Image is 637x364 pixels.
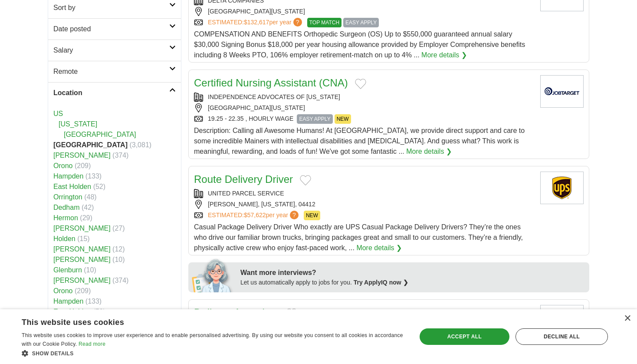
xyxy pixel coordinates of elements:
[85,172,102,180] span: (133)
[53,193,82,201] a: Orrington
[112,256,125,263] span: (10)
[53,141,128,149] strong: [GEOGRAPHIC_DATA]
[421,50,467,60] a: More details ❯
[307,18,341,27] span: TOP MATCH
[53,152,111,159] a: [PERSON_NAME]
[80,214,92,222] span: (29)
[53,245,111,253] a: [PERSON_NAME]
[22,314,383,328] div: This website uses cookies
[112,277,128,284] span: (374)
[93,308,105,315] span: (52)
[300,175,311,185] button: Add to favorite jobs
[93,183,105,190] span: (52)
[356,243,402,253] a: More details ❯
[75,162,91,169] span: (209)
[64,131,136,138] a: [GEOGRAPHIC_DATA]
[112,245,125,253] span: (12)
[53,162,72,169] a: Orono
[540,75,584,108] img: Company logo
[194,307,279,318] a: Delivery Associate
[540,172,584,204] img: United Parcel Service logo
[290,211,299,219] span: ?
[53,24,169,34] h2: Date posted
[53,45,169,56] h2: Salary
[53,287,72,295] a: Orono
[53,204,79,211] a: Dedham
[208,190,284,197] a: UNITED PARCEL SERVICE
[59,120,97,128] a: [US_STATE]
[194,200,533,209] div: [PERSON_NAME], [US_STATE], 04412
[240,268,584,278] div: Want more interviews?
[53,308,91,315] a: East Holden
[53,235,76,242] a: Holden
[293,18,302,26] span: ?
[244,212,266,218] span: $57,622
[624,315,630,322] div: Close
[244,19,269,26] span: $132,617
[84,266,96,274] span: (10)
[53,214,78,222] a: Hermon
[48,82,181,103] a: Location
[53,298,83,305] a: Hampden
[48,18,181,40] a: Date posted
[79,341,105,347] a: Read more, opens a new window
[192,258,234,292] img: apply-iq-scientist.png
[194,127,525,155] span: Description: Calling all Awesome Humans! At [GEOGRAPHIC_DATA], we provide direct support and care...
[53,256,111,263] a: [PERSON_NAME]
[194,103,533,113] div: [GEOGRAPHIC_DATA][US_STATE]
[208,18,304,27] a: ESTIMATED:$132,617per year?
[304,211,320,220] span: NEW
[48,61,181,82] a: Remote
[406,146,452,157] a: More details ❯
[112,152,128,159] span: (374)
[53,3,169,13] h2: Sort by
[194,93,533,102] div: INDEPENDENCE ADVOCATES OF [US_STATE]
[194,114,533,124] div: 19.25 - 22.35 , HOURLY WAGE
[516,328,608,345] div: Decline all
[420,328,509,345] div: Accept all
[48,40,181,61] a: Salary
[53,277,111,284] a: [PERSON_NAME]
[208,211,300,220] a: ESTIMATED:$57,622per year?
[194,223,523,251] span: Casual Package Delivery Driver Who exactly are UPS Casual Package Delivery Drivers? They’re the o...
[84,193,96,201] span: (48)
[53,225,111,232] a: [PERSON_NAME]
[240,278,584,287] div: Let us automatically apply to jobs for you.
[53,66,169,77] h2: Remote
[22,349,405,357] div: Show details
[343,18,379,27] span: EASY APPLY
[75,287,91,295] span: (209)
[297,114,332,124] span: EASY APPLY
[53,110,63,117] a: US
[85,298,102,305] span: (133)
[112,225,125,232] span: (27)
[194,77,348,89] a: Certified Nursing Assistant (CNA)
[335,114,351,124] span: NEW
[194,7,533,16] div: [GEOGRAPHIC_DATA][US_STATE]
[540,305,584,338] img: United Parcel Service logo
[53,266,82,274] a: Glenburn
[53,183,91,190] a: East Holden
[53,88,169,98] h2: Location
[53,172,83,180] a: Hampden
[129,141,151,149] span: (3,081)
[32,351,74,357] span: Show details
[82,204,94,211] span: (42)
[286,308,297,319] button: Add to favorite jobs
[194,30,525,59] span: COMPENSATION AND BENEFITS Orthopedic Surgeon (OS) Up to $550,000 guaranteed annual salary $30,000...
[77,235,89,242] span: (15)
[194,173,293,185] a: Route Delivery Driver
[355,79,366,89] button: Add to favorite jobs
[354,279,408,286] a: Try ApplyIQ now ❯
[22,332,403,347] span: This website uses cookies to improve user experience and to enable personalised advertising. By u...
